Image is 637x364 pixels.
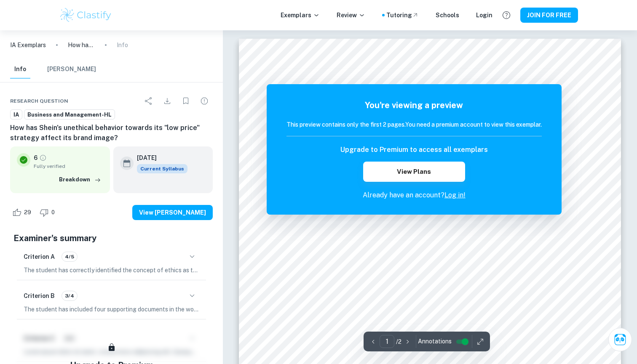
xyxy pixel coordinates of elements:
a: IA [10,109,22,120]
p: Review [337,11,365,20]
h6: Upgrade to Premium to access all exemplars [340,145,488,155]
div: Share [140,93,157,109]
div: Download [159,93,176,109]
button: View Plans [363,162,465,182]
span: 0 [47,208,59,217]
h6: How has Shein's unethical behavior towards its "low price" strategy affect its brand image? [10,123,213,143]
h5: Examiner's summary [13,232,209,244]
p: 6 [34,153,37,162]
span: 4/5 [62,253,77,260]
button: Help and Feedback [499,8,514,22]
div: Dislike [37,206,59,219]
p: / 2 [396,337,401,346]
div: Like [10,206,36,219]
a: IA Exemplars [10,40,46,50]
p: The student has correctly identified the concept of ethics as the key concept and indicated it on... [24,266,199,275]
button: Breakdown [57,173,103,186]
button: Info [10,60,30,79]
span: Current Syllabus [137,164,187,173]
button: View [PERSON_NAME] [132,205,213,220]
div: Report issue [196,93,213,109]
a: Business and Management-HL [24,109,115,120]
span: Fully verified [34,162,103,170]
img: Clastify logo [59,7,112,24]
span: Business and Management-HL [24,111,115,119]
a: Grade fully verified [39,154,47,162]
p: Exemplars [281,11,320,20]
button: JOIN FOR FREE [520,8,578,23]
h6: Criterion A [24,252,55,261]
div: This exemplar is based on the current syllabus. Feel free to refer to it for inspiration/ideas wh... [137,164,187,173]
h6: [DATE] [137,153,181,162]
p: Info [117,40,128,50]
span: Annotations [418,337,452,346]
span: 3/4 [62,292,77,300]
span: Research question [10,97,68,105]
span: 29 [19,208,36,217]
p: How has Shein's unethical behavior towards its "low price" strategy affect its brand image? [68,40,95,50]
button: [PERSON_NAME] [47,60,96,79]
div: Bookmark [177,93,194,109]
h6: Criterion B [24,291,55,300]
a: Log in! [444,191,466,199]
span: IA [11,111,22,119]
a: Schools [436,11,459,20]
a: Tutoring [386,11,419,20]
a: Login [476,11,492,20]
h6: This preview contains only the first 2 pages. You need a premium account to view this exemplar. [286,120,542,129]
button: Ask Clai [608,328,632,351]
p: Already have an account? [286,190,542,200]
h5: You're viewing a preview [286,99,542,112]
p: The student has included four supporting documents in the work, all of which concern [PERSON_NAME... [24,305,199,314]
